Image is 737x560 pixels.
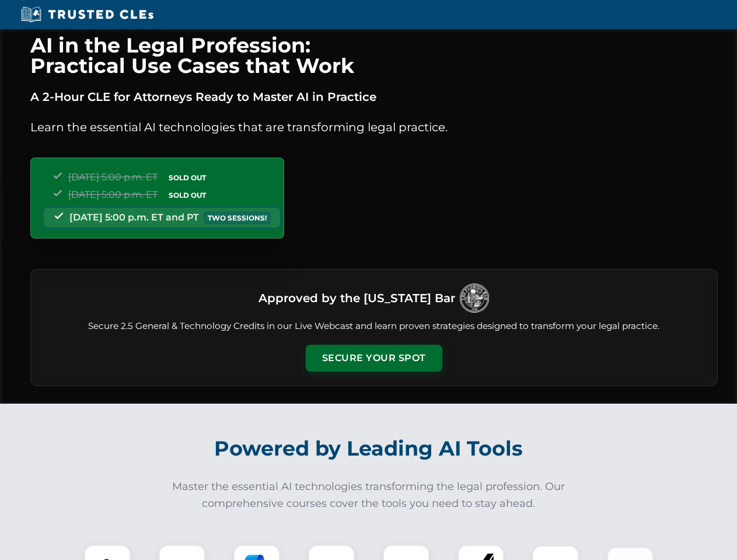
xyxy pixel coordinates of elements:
p: Learn the essential AI technologies that are transforming legal practice. [30,118,718,136]
span: [DATE] 5:00 p.m. ET [68,189,158,200]
h1: AI in the Legal Profession: Practical Use Cases that Work [30,35,718,76]
button: Secure Your Spot [306,345,442,372]
span: SOLD OUT [165,171,210,184]
h3: Approved by the [US_STATE] Bar [259,288,455,309]
p: Master the essential AI technologies transforming the legal profession. Our comprehensive courses... [165,478,573,512]
p: Secure 2.5 General & Technology Credits in our Live Webcast and learn proven strategies designed ... [45,320,703,333]
img: Trusted CLEs [18,6,157,23]
h2: Powered by Leading AI Tools [46,428,692,469]
span: [DATE] 5:00 p.m. ET [68,171,158,183]
img: Logo [460,283,489,313]
p: A 2-Hour CLE for Attorneys Ready to Master AI in Practice [30,87,718,106]
span: SOLD OUT [165,189,210,201]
